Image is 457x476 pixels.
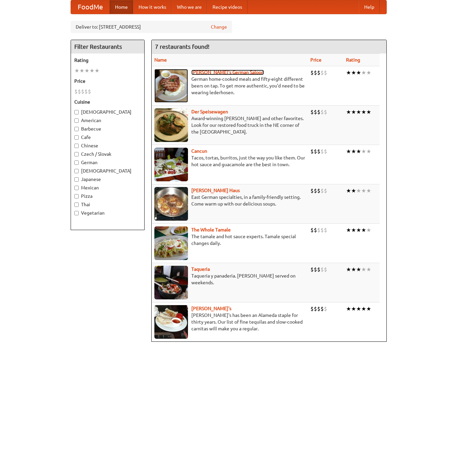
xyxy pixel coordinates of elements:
[317,226,320,234] li: $
[154,108,188,142] img: speisewagen.jpg
[346,187,351,194] li: ★
[361,266,366,273] li: ★
[74,203,79,207] input: Thai
[366,226,371,234] li: ★
[324,226,327,234] li: $
[366,148,371,155] li: ★
[78,88,81,95] li: $
[351,305,356,313] li: ★
[154,69,188,103] img: esthers.jpg
[207,0,247,14] a: Recipe videos
[324,148,327,155] li: $
[320,266,324,273] li: $
[361,108,366,116] li: ★
[317,108,320,116] li: $
[154,187,188,221] img: kohlhaus.jpg
[154,194,305,207] p: East German specialties, in a family-friendly setting. Come warm up with our delicious soups.
[154,57,167,63] a: Name
[191,109,228,114] b: Der Speisewagen
[172,0,207,14] a: Who we are
[74,67,79,74] li: ★
[361,226,366,234] li: ★
[74,160,79,165] input: German
[74,169,79,173] input: [DEMOGRAPHIC_DATA]
[356,108,361,116] li: ★
[320,108,324,116] li: $
[356,266,361,273] li: ★
[310,69,314,76] li: $
[154,233,305,247] p: The tamale and hot sauce experts. Tamale special changes daily.
[154,272,305,286] p: Taqueria y panaderia. [PERSON_NAME] served on weekends.
[310,148,314,155] li: $
[110,0,133,14] a: Home
[310,305,314,313] li: $
[361,148,366,155] li: ★
[361,69,366,76] li: ★
[154,226,188,260] img: wholetamale.jpg
[74,110,79,114] input: [DEMOGRAPHIC_DATA]
[74,184,141,191] label: Mexican
[310,57,321,63] a: Price
[81,88,84,95] li: $
[84,88,88,95] li: $
[356,226,361,234] li: ★
[317,69,320,76] li: $
[346,57,360,63] a: Rating
[310,187,314,194] li: $
[74,211,79,215] input: Vegetarian
[191,188,240,193] a: [PERSON_NAME] Haus
[356,69,361,76] li: ★
[133,0,172,14] a: How it works
[74,118,79,123] input: American
[320,148,324,155] li: $
[317,187,320,194] li: $
[320,305,324,313] li: $
[324,266,327,273] li: $
[346,69,351,76] li: ★
[351,266,356,273] li: ★
[155,43,210,50] ng-pluralize: 7 restaurants found!
[154,305,188,339] img: pedros.jpg
[310,266,314,273] li: $
[74,134,141,141] label: Cafe
[314,108,317,116] li: $
[84,67,89,74] li: ★
[89,67,94,74] li: ★
[71,0,110,14] a: FoodMe
[191,148,207,154] a: Cancun
[74,127,79,131] input: Barbecue
[346,108,351,116] li: ★
[366,108,371,116] li: ★
[154,148,188,181] img: cancun.jpg
[191,70,264,75] a: [PERSON_NAME]'s German Saloon
[314,69,317,76] li: $
[74,177,79,182] input: Japanese
[154,312,305,332] p: [PERSON_NAME]'s has been an Alameda staple for thirty years. Our list of fine tequilas and slow-c...
[74,142,141,149] label: Chinese
[74,176,141,183] label: Japanese
[320,69,324,76] li: $
[317,266,320,273] li: $
[351,69,356,76] li: ★
[351,226,356,234] li: ★
[314,148,317,155] li: $
[361,187,366,194] li: ★
[351,108,356,116] li: ★
[351,187,356,194] li: ★
[71,40,144,53] h4: Filter Restaurants
[74,210,141,216] label: Vegetarian
[320,187,324,194] li: $
[154,76,305,96] p: German home-cooked meals and fifty-eight different beers on tap. To get more authentic, you'd nee...
[314,266,317,273] li: $
[356,187,361,194] li: ★
[191,306,231,311] b: [PERSON_NAME]'s
[74,88,78,95] li: $
[74,186,79,190] input: Mexican
[314,226,317,234] li: $
[74,151,141,157] label: Czech / Slovak
[324,108,327,116] li: $
[366,266,371,273] li: ★
[74,99,141,105] h5: Cuisine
